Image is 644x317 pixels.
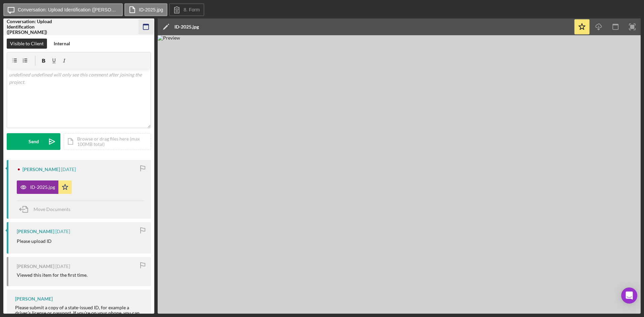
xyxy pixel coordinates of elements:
[17,229,54,234] div: [PERSON_NAME]
[7,133,60,150] button: Send
[17,201,77,218] button: Move Documents
[3,3,123,16] button: Conversation: Upload Identification ([PERSON_NAME])
[17,237,52,245] p: Please upload ID
[158,35,641,314] img: Preview
[54,39,70,49] div: Internal
[55,229,70,234] time: 2025-09-02 20:28
[30,184,55,190] div: ID-2025.jpg
[15,296,53,302] div: [PERSON_NAME]
[17,180,72,194] button: ID-2025.jpg
[183,7,200,12] label: 8. Form
[139,7,163,12] label: ID-2025.jpg
[7,19,54,35] div: Conversation: Upload Identification ([PERSON_NAME])
[55,264,70,269] time: 2025-08-27 19:11
[18,7,118,12] label: Conversation: Upload Identification ([PERSON_NAME])
[22,167,60,172] div: [PERSON_NAME]
[50,39,73,49] button: Internal
[29,133,39,150] div: Send
[621,287,637,304] div: Open Intercom Messenger
[34,206,70,212] span: Move Documents
[61,167,76,172] time: 2025-09-03 23:03
[17,272,88,278] div: Viewed this item for the first time.
[124,3,167,16] button: ID-2025.jpg
[169,3,204,16] button: 8. Form
[10,39,44,49] div: Visible to Client
[7,39,47,49] button: Visible to Client
[174,24,199,30] div: ID-2025.jpg
[17,264,54,269] div: [PERSON_NAME]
